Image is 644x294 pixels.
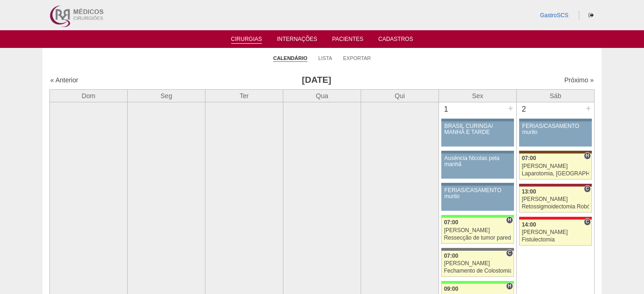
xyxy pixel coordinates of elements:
a: C 14:00 [PERSON_NAME] Fistulectomia [519,220,592,246]
i: Sair [589,13,594,18]
div: Key: Aviso [519,119,592,121]
th: Qua [283,89,361,102]
span: 07:00 [522,155,536,161]
th: Ter [206,89,283,102]
div: Fistulectomia [522,237,589,243]
a: Internações [277,36,317,45]
div: Key: Brasil [441,281,514,284]
div: Retossigmoidectomia Robótica [522,204,589,210]
span: Hospital [584,152,591,160]
a: Lista [318,55,332,61]
a: Ausência Nicolas pela manhã [441,154,514,179]
a: H 07:00 [PERSON_NAME] Ressecção de tumor parede abdominal pélvica [441,218,514,244]
div: [PERSON_NAME] [522,229,589,235]
div: Key: Santa Catarina [441,248,514,251]
th: Sáb [517,89,595,102]
a: « Anterior [50,76,78,84]
th: Dom [50,89,128,102]
a: C 07:00 [PERSON_NAME] Fechamento de Colostomia ou Enterostomia [441,251,514,277]
div: 1 [439,102,453,116]
div: Key: Sírio Libanês [519,184,592,187]
span: Consultório [584,185,591,193]
a: BRASIL CURINGA/ MANHÃ E TARDE [441,121,514,147]
div: FÉRIAS/CASAMENTO murilo [522,123,589,135]
div: [PERSON_NAME] [522,163,589,169]
span: 07:00 [444,219,459,226]
th: Qui [361,89,439,102]
a: GastroSCS [540,12,569,19]
div: Ressecção de tumor parede abdominal pélvica [444,235,512,241]
div: BRASIL CURINGA/ MANHÃ E TARDE [445,123,511,135]
a: FÉRIAS/CASAMENTO murilo [519,121,592,147]
th: Sex [439,89,517,102]
div: Key: Aviso [441,183,514,186]
div: [PERSON_NAME] [444,227,512,234]
div: Key: Santa Joana [519,151,592,154]
a: C 13:00 [PERSON_NAME] Retossigmoidectomia Robótica [519,187,592,213]
span: Hospital [506,282,513,290]
span: Consultório [584,218,591,226]
div: FÉRIAS/CASAMENTO murilo [445,187,511,200]
span: 13:00 [522,188,536,195]
a: H 07:00 [PERSON_NAME] Laparotomia, [GEOGRAPHIC_DATA], Drenagem, Bridas [519,154,592,180]
a: Próximo » [564,76,594,84]
div: Laparotomia, [GEOGRAPHIC_DATA], Drenagem, Bridas [522,171,589,177]
div: [PERSON_NAME] [522,196,589,202]
span: 09:00 [444,286,459,292]
a: Exportar [343,55,371,61]
a: Calendário [273,55,307,62]
div: + [584,102,592,114]
div: Ausência Nicolas pela manhã [445,155,511,167]
span: 14:00 [522,221,536,228]
th: Seg [128,89,206,102]
div: Key: Aviso [441,119,514,121]
div: Fechamento de Colostomia ou Enterostomia [444,268,512,274]
h3: [DATE] [181,73,452,87]
span: Consultório [506,249,513,257]
span: 07:00 [444,253,459,259]
div: 2 [517,102,531,116]
div: Key: Assunção [519,217,592,220]
a: FÉRIAS/CASAMENTO murilo [441,186,514,211]
div: Key: Aviso [441,151,514,154]
span: Hospital [506,216,513,224]
div: Key: Brasil [441,215,514,218]
a: Cirurgias [231,36,262,44]
div: [PERSON_NAME] [444,261,512,267]
div: + [507,102,514,114]
a: Cadastros [378,36,413,45]
a: Pacientes [332,36,363,45]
